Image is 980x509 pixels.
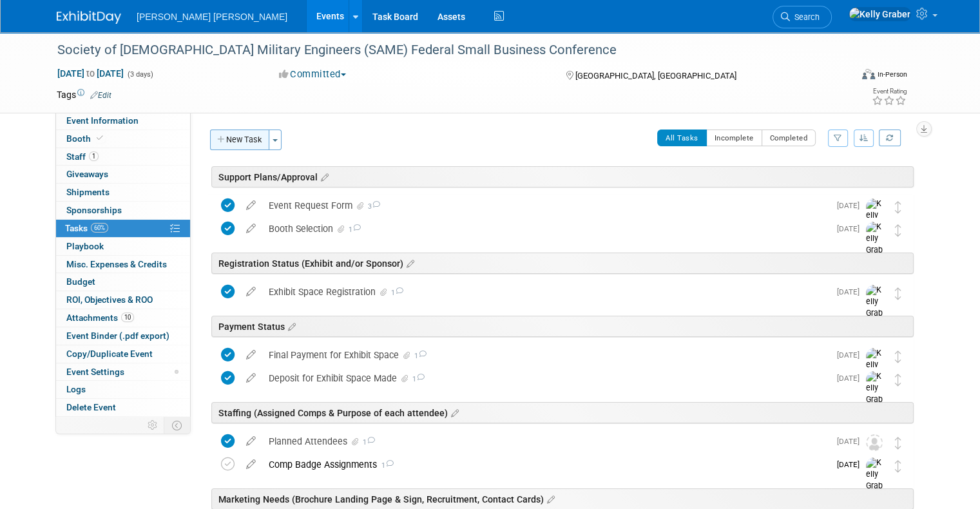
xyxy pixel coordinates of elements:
span: 1 [89,151,99,161]
a: Edit sections [448,406,459,419]
span: Event Settings [66,367,124,377]
div: Deposit for Exhibit Space Made [262,367,829,389]
img: Kelly Graber [849,7,911,21]
a: Copy/Duplicate Event [56,345,190,363]
div: In-Person [877,70,907,79]
span: Giveaways [66,169,108,179]
span: [DATE] [837,374,866,383]
span: Logs [66,384,86,394]
span: Staff [66,151,99,162]
a: Delete Event [56,399,190,416]
a: Search [773,6,832,28]
div: Exhibit Space Registration [262,281,829,303]
a: Attachments10 [56,309,190,327]
span: Budget [66,276,95,287]
a: edit [240,372,262,384]
img: Kelly Graber [866,457,885,503]
td: Toggle Event Tabs [164,417,191,434]
span: Playbook [66,241,104,251]
span: [DATE] [837,287,866,296]
a: Event Binder (.pdf export) [56,327,190,345]
span: Tasks [65,223,108,233]
img: Kelly Graber [866,222,885,267]
button: Incomplete [706,130,762,146]
div: Event Rating [872,88,907,95]
a: Booth [56,130,190,148]
div: Event Format [782,67,907,86]
span: 1 [412,352,427,360]
img: Kelly Graber [866,371,885,417]
a: Giveaways [56,166,190,183]
div: Planned Attendees [262,430,829,452]
div: Registration Status (Exhibit and/or Sponsor) [211,253,914,274]
i: Move task [895,437,901,449]
a: Tasks60% [56,220,190,237]
a: Logs [56,381,190,398]
span: (3 days) [126,70,153,79]
span: Shipments [66,187,110,197]
a: Staff1 [56,148,190,166]
a: edit [240,200,262,211]
span: 3 [366,202,380,211]
span: Misc. Expenses & Credits [66,259,167,269]
span: [DATE] [837,460,866,469]
a: edit [240,436,262,447]
a: ROI, Objectives & ROO [56,291,190,309]
i: Move task [895,287,901,300]
span: 1 [389,289,403,297]
span: 1 [377,461,394,470]
img: Kelly Graber [866,348,885,394]
td: Tags [57,88,111,101]
span: Event Binder (.pdf export) [66,331,169,341]
span: [DATE] [837,351,866,360]
a: Misc. Expenses & Credits [56,256,190,273]
a: Edit sections [285,320,296,332]
span: Sponsorships [66,205,122,215]
span: [PERSON_NAME] [PERSON_NAME] [137,12,287,22]
button: Committed [274,68,351,81]
a: Budget [56,273,190,291]
span: 1 [410,375,425,383]
a: Edit sections [544,492,555,505]
span: [DATE] [837,201,866,210]
a: edit [240,286,262,298]
i: Move task [895,460,901,472]
a: Sponsorships [56,202,190,219]
img: Kelly Graber [866,285,885,331]
button: Completed [762,130,816,146]
span: 10 [121,312,134,322]
span: 1 [347,226,361,234]
button: New Task [210,130,269,150]
a: Shipments [56,184,190,201]
div: Comp Badge Assignments [262,454,829,475]
span: Event Information [66,115,139,126]
a: Edit [90,91,111,100]
div: Payment Status [211,316,914,337]
i: Booth reservation complete [97,135,103,142]
span: [DATE] [837,224,866,233]
div: Event Request Form [262,195,829,216]
span: Modified Layout [175,370,178,374]
span: ROI, Objectives & ROO [66,294,153,305]
a: Event Settings [56,363,190,381]
div: Support Plans/Approval [211,166,914,187]
span: 60% [91,223,108,233]
span: Copy/Duplicate Event [66,349,153,359]
a: Edit sections [403,256,414,269]
td: Personalize Event Tab Strip [142,417,164,434]
div: Final Payment for Exhibit Space [262,344,829,366]
img: Format-Inperson.png [862,69,875,79]
img: Unassigned [866,434,883,451]
div: Society of [DEMOGRAPHIC_DATA] Military Engineers (SAME) Federal Small Business Conference [53,39,835,62]
span: Search [790,12,820,22]
i: Move task [895,374,901,386]
a: edit [240,223,262,235]
i: Move task [895,351,901,363]
i: Move task [895,201,901,213]
a: Event Information [56,112,190,130]
span: [DATE] [837,437,866,446]
i: Move task [895,224,901,236]
span: to [84,68,97,79]
span: Delete Event [66,402,116,412]
a: Edit sections [318,170,329,183]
